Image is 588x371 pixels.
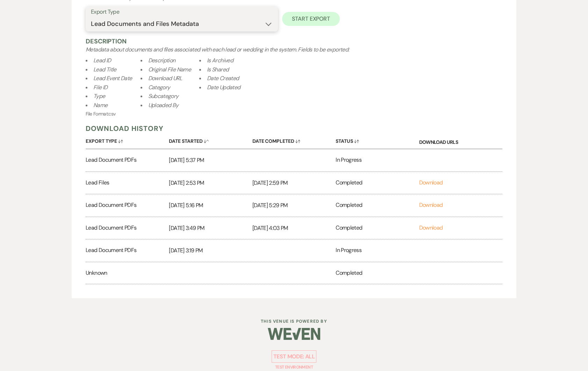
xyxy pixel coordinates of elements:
p: [DATE] 2:53 PM [169,178,252,188]
h5: Download History [86,124,502,133]
p: Test Mode: all [272,350,316,363]
p: [DATE] 5:37 PM [169,156,252,165]
h5: Description [86,37,502,45]
div: Lead Files [86,172,169,194]
li: Date Created [199,74,240,83]
p: [DATE] 5:29 PM [252,201,336,210]
li: Description [141,56,191,65]
div: Lead Document PDFs [86,239,169,262]
div: Completed [336,262,419,284]
p: File Format: csv [86,110,502,118]
label: Export Type [91,7,273,17]
p: [DATE] 3:49 PM [169,224,252,233]
span: Fields to be exported: [86,46,502,110]
div: Unknown [86,262,169,284]
li: File ID [86,83,132,92]
p: [DATE] 3:19 PM [169,246,252,255]
button: Start Export [282,12,340,26]
a: Download [419,201,443,209]
li: Category [141,83,191,92]
li: Lead Title [86,65,132,74]
div: Download URLs [419,133,502,149]
div: In Progress [336,239,419,262]
p: [DATE] 5:16 PM [169,201,252,210]
li: Date Updated [199,83,240,92]
div: Completed [336,194,419,217]
li: Subcategory [141,92,191,101]
li: Lead Event Date [86,74,132,83]
li: Is Archived [199,56,240,65]
button: Export Type [86,133,169,147]
p: Test Environment [275,364,313,371]
div: Lead Document PDFs [86,194,169,217]
li: Lead ID [86,56,132,65]
div: Lead Document PDFs [86,217,169,239]
li: Download URL [141,74,191,83]
li: Uploaded By [141,101,191,110]
p: [DATE] 4:03 PM [252,224,336,233]
img: Weven Logo [268,322,320,346]
div: Metadata about documents and files associated with each lead or wedding in the system. [86,45,502,110]
li: Name [86,101,132,110]
div: Completed [336,217,419,239]
li: Type [86,92,132,101]
a: Download [419,179,443,186]
li: Is Shared [199,65,240,74]
p: [DATE] 2:59 PM [252,178,336,188]
a: Download [419,224,443,231]
div: In Progress [336,149,419,171]
button: Status [336,133,419,147]
li: Original File Name [141,65,191,74]
button: Date Started [169,133,252,147]
div: Completed [336,172,419,194]
button: Date Completed [252,133,336,147]
div: Lead Document PDFs [86,149,169,171]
